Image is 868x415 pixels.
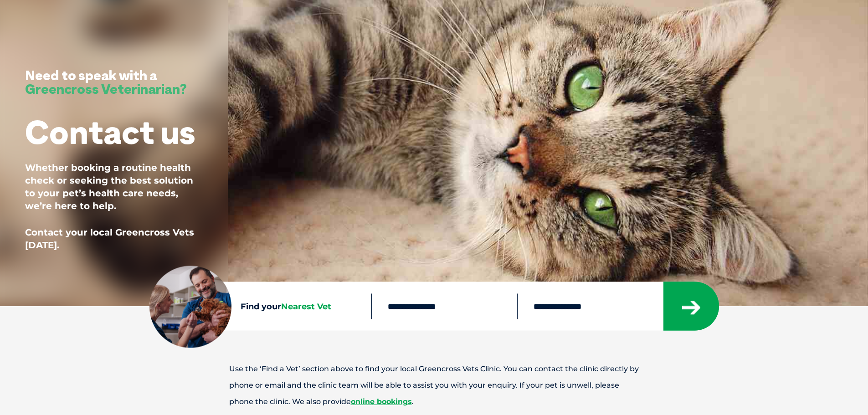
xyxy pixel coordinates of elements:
p: Whether booking a routine health check or seeking the best solution to your pet’s health care nee... [25,161,203,212]
p: Contact your local Greencross Vets [DATE]. [25,226,203,251]
span: Nearest Vet [281,301,331,311]
h3: Need to speak with a [25,68,187,96]
h1: Contact us [25,114,195,150]
a: online bookings [351,397,412,406]
h4: Find your [241,302,372,310]
p: Use the ‘Find a Vet’ section above to find your local Greencross Vets Clinic. You can contact the... [197,361,671,410]
span: Greencross Veterinarian? [25,80,187,97]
